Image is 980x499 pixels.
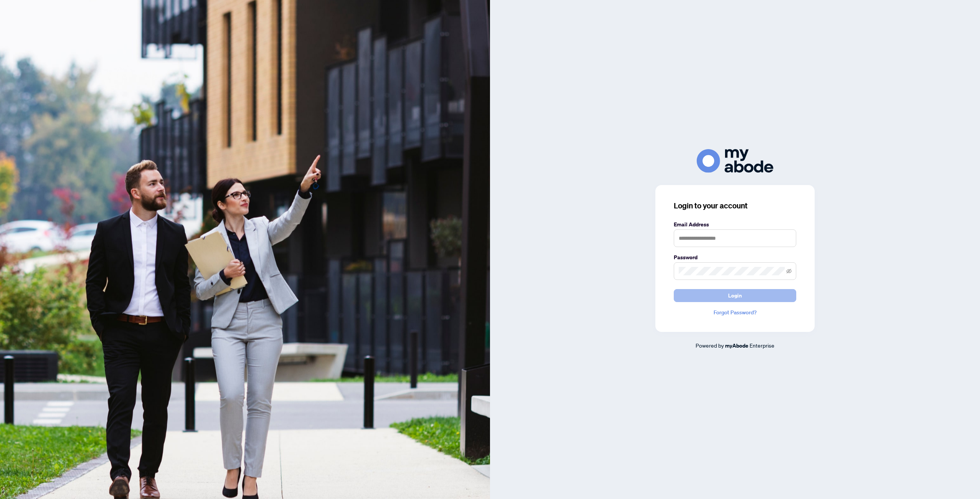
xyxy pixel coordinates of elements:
[674,308,796,317] a: Forgot Password?
[725,341,748,350] a: myAbode
[674,253,796,262] label: Password
[728,289,742,302] span: Login
[786,268,792,274] span: eye-invisible
[674,200,796,211] h3: Login to your account
[674,220,796,229] label: Email Address
[696,342,724,349] span: Powered by
[697,149,773,172] img: ma-logo
[674,289,796,302] button: Login
[750,342,774,349] span: Enterprise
